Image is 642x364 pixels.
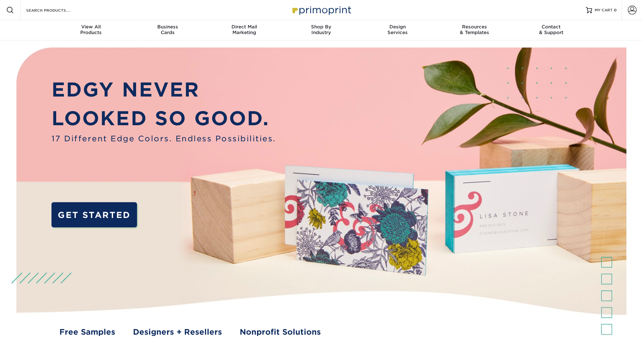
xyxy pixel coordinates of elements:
span: Direct Mail [206,24,283,30]
a: Shop ByIndustry [283,20,359,40]
span: 0 [614,8,617,12]
a: Contact& Support [513,20,590,40]
span: Business [129,24,206,30]
span: Resources [436,24,513,30]
span: Contact [513,24,590,30]
a: Resources& Templates [436,20,513,40]
span: Design [359,24,436,30]
div: & Templates [436,24,513,35]
img: Primoprint [290,3,353,17]
div: Services [359,24,436,35]
div: Industry [283,24,359,35]
a: BusinessCards [129,20,206,40]
p: EDGY NEVER [51,75,276,104]
input: SEARCH PRODUCTS..... [26,6,87,14]
a: DesignServices [359,20,436,40]
span: View All [53,24,129,30]
div: Marketing [206,24,283,35]
a: Designers + Resellers [133,326,222,338]
a: Free Samples [59,326,115,338]
div: Products [53,24,129,35]
span: Shop By [283,24,359,30]
a: GET STARTED [51,202,137,227]
span: 17 Different Edge Colors. Endless Possibilities. [51,133,276,145]
p: LOOKED SO GOOD. [51,104,276,133]
a: View AllProducts [53,20,129,40]
a: Nonprofit Solutions [240,326,321,338]
div: & Support [513,24,590,35]
div: Cards [129,24,206,35]
span: MY CART [595,8,613,13]
a: Direct MailMarketing [206,20,283,40]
